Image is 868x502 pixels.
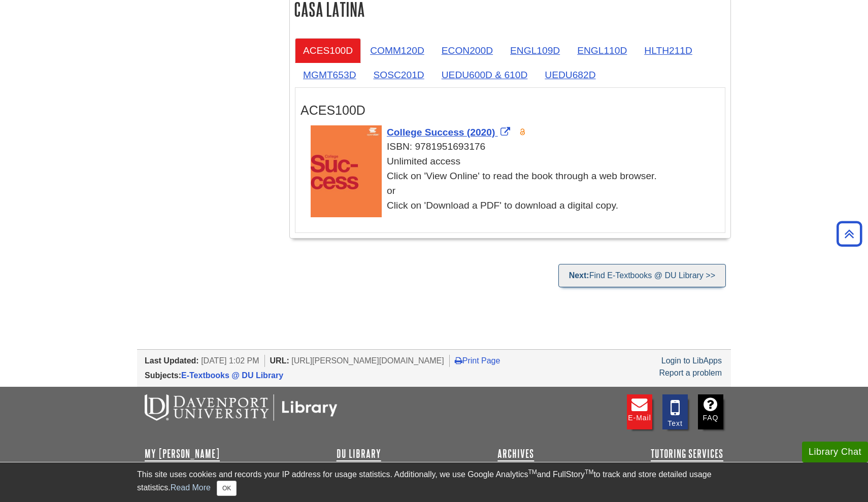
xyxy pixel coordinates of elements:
div: This site uses cookies and records your IP address for usage statistics. Additionally, we use Goo... [137,468,731,496]
a: HLTH211D [636,38,700,63]
button: Library Chat [802,442,868,462]
img: DU Libraries [145,394,338,421]
a: E-mail [627,394,652,429]
a: ENGL109D [502,38,568,63]
img: Cover Art [311,125,382,217]
sup: TM [585,468,593,476]
a: Text [662,394,688,429]
a: UEDU682D [537,62,604,87]
strong: Next: [569,271,589,280]
a: Back to Top [833,227,865,241]
h3: ACES100D [301,103,720,118]
a: SOSC201D [365,62,432,87]
a: DU Library [337,448,381,460]
a: Print Page [455,356,500,365]
a: ENGL110D [569,38,635,63]
a: Next:Find E-Textbooks @ DU Library >> [558,264,726,287]
span: Last Updated: [145,356,199,365]
a: Report a problem [659,369,722,377]
img: Open Access [519,128,526,136]
div: Unlimited access Click on 'View Online' to read the book through a web browser. or Click on 'Down... [311,154,720,213]
a: Tutoring Services [651,448,723,460]
a: E-Textbooks @ DU Library [181,371,283,380]
a: FAQ [698,394,723,429]
a: COMM120D [362,38,432,63]
a: ACES100D [295,38,361,63]
button: Close [217,481,237,496]
span: Subjects: [145,371,181,380]
a: My [PERSON_NAME] [145,448,220,460]
span: [DATE] 1:02 PM [201,356,259,365]
a: ECON200D [433,38,501,63]
i: Print Page [455,356,462,364]
span: College Success (2020) [387,127,495,138]
sup: TM [528,468,537,476]
span: [URL][PERSON_NAME][DOMAIN_NAME] [291,356,444,365]
span: URL: [270,356,289,365]
a: Link opens in new window [387,127,513,138]
a: Archives [497,448,534,460]
a: MGMT653D [295,62,364,87]
a: Login to LibApps [661,356,722,365]
a: Read More [171,483,211,492]
div: ISBN: 9781951693176 [311,140,720,154]
a: UEDU600D & 610D [433,62,536,87]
